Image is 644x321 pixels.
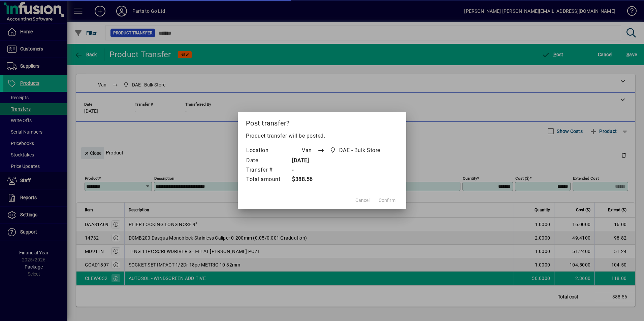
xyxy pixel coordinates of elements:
td: Date [246,156,287,166]
td: Total amount [246,175,287,184]
td: Location [246,145,287,156]
span: Van [291,146,315,155]
span: DAE - Bulk Store [328,146,383,155]
td: [DATE] [287,156,393,166]
td: Transfer # [246,166,287,175]
p: Product transfer will be posted. [246,132,398,140]
td: - [287,166,393,175]
h2: Post transfer? [238,112,406,132]
span: Van [302,146,312,154]
td: $388.56 [287,175,393,184]
span: DAE - Bulk Store [339,146,380,154]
